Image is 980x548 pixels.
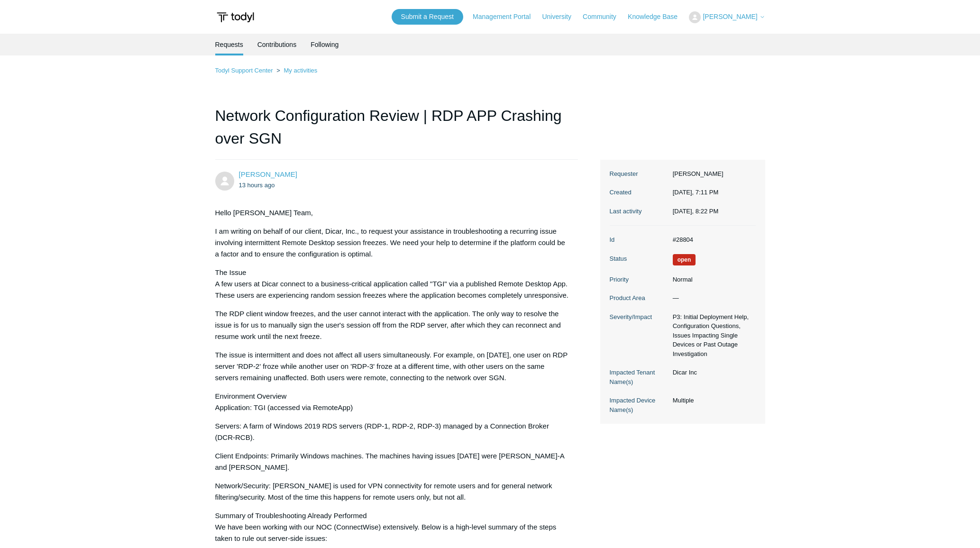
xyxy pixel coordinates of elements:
dd: Dicar Inc [668,368,756,377]
a: Management Portal [473,12,540,22]
dd: Normal [668,275,756,284]
dt: Severity/Impact [610,312,668,322]
li: Todyl Support Center [215,67,275,74]
dd: [PERSON_NAME] [668,169,756,179]
p: Client Endpoints: Primarily Windows machines. The machines having issues [DATE] were [PERSON_NAME... [215,450,569,473]
span: We are working on a response for you [673,254,696,265]
a: Submit a Request [392,9,463,25]
dt: Id [610,235,668,245]
h1: Network Configuration Review | RDP APP Crashing over SGN [215,104,578,160]
p: Network/Security: [PERSON_NAME] is used for VPN connectivity for remote users and for general net... [215,480,569,503]
a: My activities [284,67,317,74]
dt: Impacted Device Name(s) [610,396,668,414]
p: Servers: A farm of Windows 2019 RDS servers (RDP-1, RDP-2, RDP-3) managed by a Connection Broker ... [215,420,569,443]
img: Todyl Support Center Help Center home page [215,9,256,26]
dt: Impacted Tenant Name(s) [610,368,668,386]
dt: Requester [610,169,668,179]
li: Requests [215,34,243,55]
p: Hello [PERSON_NAME] Team, [215,207,569,219]
dd: #28804 [668,235,756,245]
a: [PERSON_NAME] [239,170,297,178]
p: Environment Overview Application: TGI (accessed via RemoteApp) [215,391,569,413]
a: Knowledge Base [628,12,687,22]
p: The Issue A few users at Dicar connect to a business-critical application called "TGI" via a publ... [215,267,569,301]
a: University [542,12,580,22]
p: The RDP client window freezes, and the user cannot interact with the application. The only way to... [215,308,569,342]
p: The issue is intermittent and does not affect all users simultaneously. For example, on [DATE], o... [215,349,569,384]
dd: P3: Initial Deployment Help, Configuration Questions, Issues Impacting Single Devices or Past Out... [668,312,756,359]
dt: Last activity [610,207,668,216]
time: 10/08/2025, 19:11 [673,189,719,196]
dd: Multiple [668,396,756,405]
dd: — [668,293,756,303]
dt: Priority [610,275,668,284]
p: Summary of Troubleshooting Already Performed We have been working with our NOC (ConnectWise) exte... [215,510,569,544]
span: [PERSON_NAME] [703,13,757,20]
dt: Status [610,254,668,264]
a: Todyl Support Center [215,67,273,74]
button: [PERSON_NAME] [689,11,765,23]
p: I am writing on behalf of our client, Dicar, Inc., to request your assistance in troubleshooting ... [215,226,569,260]
span: Milan Baria [239,170,297,178]
li: My activities [275,67,317,74]
a: Contributions [257,34,297,55]
time: 10/08/2025, 19:11 [239,182,275,189]
time: 10/08/2025, 20:22 [673,208,719,215]
dt: Product Area [610,293,668,303]
dt: Created [610,188,668,197]
a: Community [583,12,626,22]
a: Following [311,34,339,55]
